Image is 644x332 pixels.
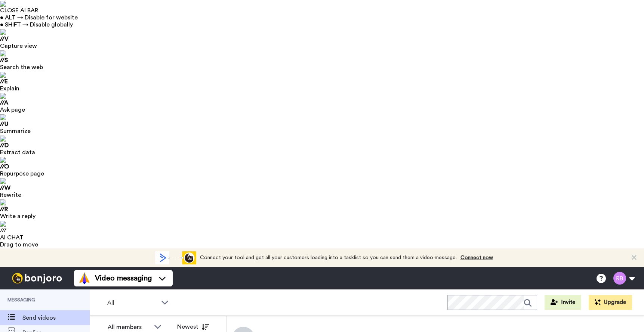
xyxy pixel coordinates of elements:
[460,255,493,260] a: Connect now
[155,251,196,264] div: animation
[107,298,157,307] span: All
[22,313,90,322] span: Send videos
[108,323,150,332] div: All members
[78,272,90,284] img: vm-color.svg
[95,273,152,283] span: Video messaging
[545,295,581,310] button: Invite
[9,273,65,283] img: bj-logo-header-white.svg
[200,255,457,260] span: Connect your tool and get all your customers loading into a tasklist so you can send them a video...
[589,295,632,310] button: Upgrade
